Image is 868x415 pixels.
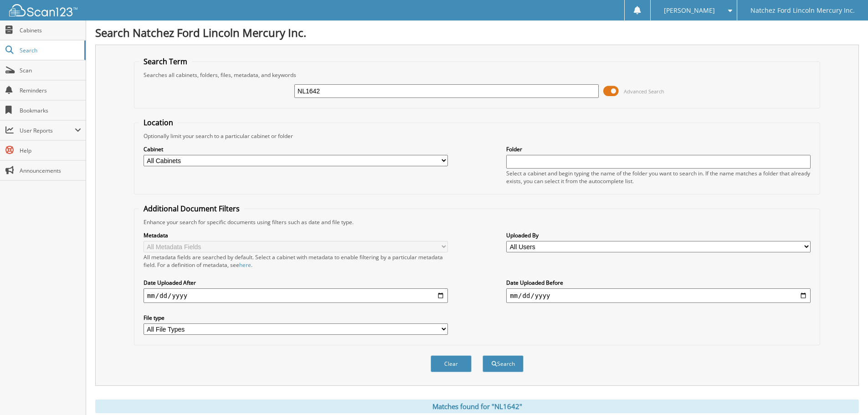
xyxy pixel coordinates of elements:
[139,132,815,140] div: Optionally limit your search to a particular cabinet or folder
[20,87,81,94] span: Reminders
[144,231,448,239] label: Metadata
[95,400,859,413] div: Matches found for "NL1642"
[483,355,524,372] button: Search
[20,107,81,114] span: Bookmarks
[20,46,80,54] span: Search
[624,88,664,95] span: Advanced Search
[144,145,448,153] label: Cabinet
[20,167,81,174] span: Announcements
[144,288,448,303] input: start
[750,8,855,13] span: Natchez Ford Lincoln Mercury Inc.
[139,218,815,226] div: Enhance your search for specific documents using filters such as date and file type.
[20,147,81,154] span: Help
[144,253,448,269] div: All metadata fields are searched by default. Select a cabinet with metadata to enable filtering b...
[664,8,715,13] span: [PERSON_NAME]
[506,169,811,185] div: Select a cabinet and begin typing the name of the folder you want to search in. If the name match...
[20,67,81,74] span: Scan
[139,204,244,214] legend: Additional Document Filters
[144,314,448,322] label: File type
[20,127,75,134] span: User Reports
[95,25,859,40] h1: Search Natchez Ford Lincoln Mercury Inc.
[506,145,811,153] label: Folder
[431,355,472,372] button: Clear
[139,56,192,67] legend: Search Term
[139,118,178,128] legend: Location
[139,71,815,79] div: Searches all cabinets, folders, files, metadata, and keywords
[506,231,811,239] label: Uploaded By
[506,288,811,303] input: end
[506,279,811,287] label: Date Uploaded Before
[9,4,77,16] img: scan123-logo-white.svg
[239,261,251,269] a: here
[144,279,448,287] label: Date Uploaded After
[20,26,81,34] span: Cabinets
